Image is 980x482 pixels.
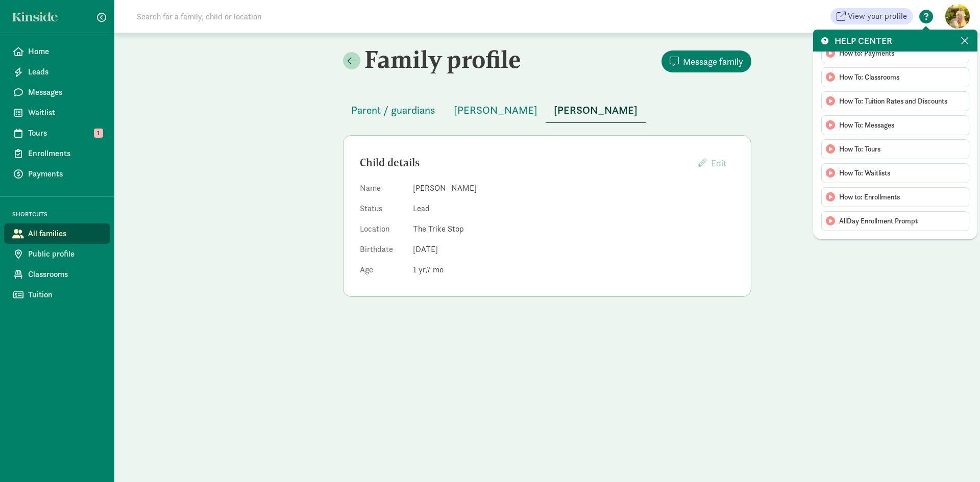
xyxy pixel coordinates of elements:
button: [PERSON_NAME] [446,98,546,122]
span: 1 [413,264,427,275]
dd: Lead [413,202,734,215]
span: [PERSON_NAME] [554,102,638,118]
a: Payments [4,164,110,184]
dt: Location [360,223,405,239]
span: Tours [28,127,102,139]
span: Waitlist [28,107,102,119]
span: Message family [683,55,743,68]
a: All families [4,223,110,244]
dd: The Trike Stop [413,223,734,235]
a: Public profile [4,244,110,264]
button: [PERSON_NAME] [546,98,646,123]
span: How to: Payments [839,48,894,59]
a: [PERSON_NAME] [546,105,646,116]
a: Classrooms [4,264,110,285]
input: Search for a family, child or location [131,6,417,27]
span: Public profile [28,248,102,260]
dt: Birthdate [360,243,405,260]
iframe: Chat Widget [929,433,980,482]
span: Leads [28,66,102,78]
span: How To: Tours [839,144,880,155]
a: Enrollments [4,143,110,164]
a: [PERSON_NAME] [446,105,546,116]
button: Message family [661,50,751,72]
a: View your profile [830,8,913,24]
button: Edit [690,152,734,174]
a: Waitlist [4,103,110,123]
span: HELP CENTER [830,34,952,47]
dt: Age [360,264,405,280]
span: Payments [28,168,102,180]
a: Parent / guardians [343,105,444,116]
span: Tuition [28,289,102,301]
a: Tuition [4,285,110,305]
span: Classrooms [28,268,102,281]
span: View your profile [848,10,907,22]
button: Parent / guardians [343,98,444,122]
span: Home [28,45,102,58]
span: How To: Waitlists [839,168,890,179]
span: Enrollments [28,147,102,160]
span: Parent / guardians [351,102,435,118]
a: Messages [4,82,110,103]
span: [DATE] [413,244,438,255]
span: [PERSON_NAME] [454,102,537,118]
span: AllDay Enrollment Prompt [839,216,918,226]
span: How To: Messages [839,120,894,131]
a: Leads [4,62,110,82]
span: How To: Classrooms [839,72,899,83]
span: 1 [94,129,103,138]
dt: Name [360,182,405,198]
a: Tours 1 [4,123,110,143]
dt: Status [360,202,405,219]
div: Child details [360,155,690,171]
span: How to: Enrollments [839,192,900,202]
span: All families [28,227,102,240]
span: 7 [427,264,444,275]
dd: [PERSON_NAME] [413,182,734,194]
span: Edit [711,157,726,169]
h2: Family profile [343,45,545,73]
span: How To: Tuition Rates and Discounts [839,96,947,107]
a: Home [4,41,110,62]
span: Messages [28,86,102,98]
